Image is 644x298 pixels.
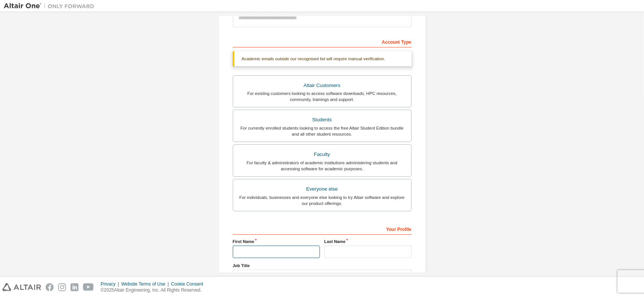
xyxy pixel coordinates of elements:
div: Privacy [101,281,121,287]
img: instagram.svg [58,283,66,291]
div: Students [238,115,407,125]
div: Altair Customers [238,80,407,91]
label: Job Title [233,263,412,269]
img: altair_logo.svg [2,283,41,291]
div: Academic emails outside our recognised list will require manual verification. [233,51,412,66]
div: Everyone else [238,184,407,194]
div: For faculty & administrators of academic institutions administering students and accessing softwa... [238,160,407,172]
div: Cookie Consent [171,281,207,287]
div: Faculty [238,149,407,160]
img: facebook.svg [46,283,54,291]
label: First Name [233,238,320,245]
div: Account Type [233,35,412,47]
img: youtube.svg [83,283,94,291]
div: For existing customers looking to access software downloads, HPC resources, community, trainings ... [238,90,407,102]
div: For individuals, businesses and everyone else looking to try Altair software and explore our prod... [238,194,407,206]
label: Last Name [324,238,412,245]
div: Your Profile [233,223,412,235]
div: Website Terms of Use [121,281,171,287]
div: For currently enrolled students looking to access the free Altair Student Edition bundle and all ... [238,125,407,137]
p: © 2025 Altair Engineering, Inc. All Rights Reserved. [101,287,208,293]
img: linkedin.svg [71,283,78,291]
img: Altair One [4,2,98,10]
